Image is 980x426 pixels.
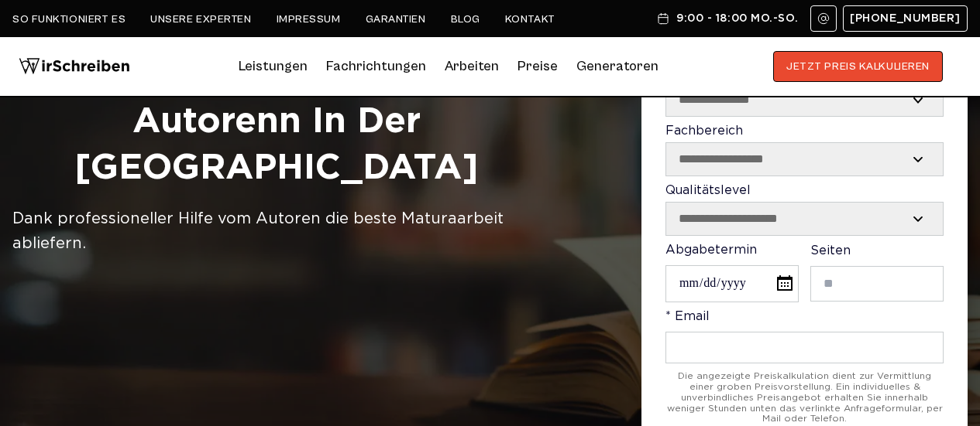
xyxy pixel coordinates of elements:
h1: Maturaarbeit Schreiben [PERSON_NAME]: Hilfe von Autorenn in der [GEOGRAPHIC_DATA] [12,6,541,191]
label: Qualitätslevel [665,184,944,236]
select: Qualitätslevel [666,203,943,235]
div: Dank professioneller Hilfe vom Autoren die beste Maturaarbeit abliefern. [12,206,541,256]
div: Die angezeigte Preiskalkulation dient zur Vermittlung einer groben Preisvorstellung. Ein individu... [665,371,944,424]
img: Schedule [656,12,670,25]
label: Abgabetermin [665,244,799,302]
a: [PHONE_NUMBER] [843,5,968,32]
a: Arbeiten [445,54,499,79]
a: Preise [518,58,558,74]
a: Fachrichtungen [326,54,426,79]
label: Fachbereich [665,124,944,176]
label: * Email [665,310,944,363]
a: Kontakt [505,13,555,26]
a: Unsere Experten [150,13,251,26]
a: Garantien [366,13,426,26]
input: Abgabetermin [665,265,799,302]
select: Leistung [666,83,943,116]
a: Impressum [277,13,341,26]
span: [PHONE_NUMBER] [850,12,961,25]
a: Leistungen [239,54,308,79]
a: So funktioniert es [12,13,126,26]
img: logo wirschreiben [19,51,130,82]
span: 9:00 - 18:00 Mo.-So. [676,12,798,25]
a: Generatoren [576,54,658,79]
button: JETZT PREIS KALKULIEREN [773,51,943,82]
a: Blog [451,13,480,26]
input: * Email [665,332,944,363]
select: Fachbereich [666,143,943,176]
img: Email [817,12,830,25]
span: Seiten [810,245,851,257]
